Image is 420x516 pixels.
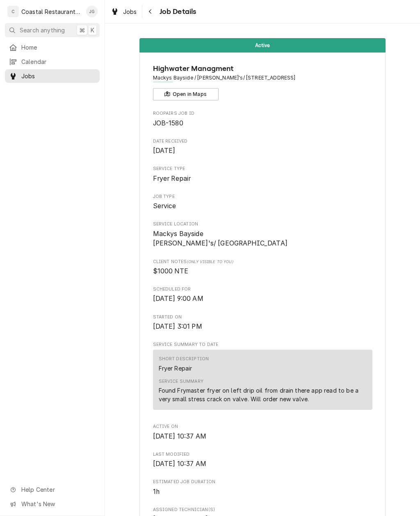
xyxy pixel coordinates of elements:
[91,26,94,34] span: K
[153,479,372,485] span: Estimated Job Duration
[153,193,372,211] div: Job Type
[157,6,196,17] span: Job Details
[153,459,372,469] span: Last Modified
[144,5,157,18] button: Navigate back
[153,423,372,441] div: Active On
[153,166,372,183] div: Service Type
[153,451,372,458] span: Last Modified
[153,119,183,127] span: JOB-1580
[153,174,372,184] span: Service Type
[21,485,95,494] span: Help Center
[153,202,176,210] span: Service
[21,500,95,508] span: What's New
[153,266,372,276] span: [object Object]
[153,488,160,496] span: 1h
[153,286,372,304] div: Scheduled For
[86,6,98,17] div: JG
[153,230,288,248] span: Mackys Bayside [PERSON_NAME]'s/ [GEOGRAPHIC_DATA]
[107,5,140,18] a: Jobs
[153,201,372,211] span: Job Type
[21,7,82,16] div: Coastal Restaurant Repair
[153,341,372,348] span: Service Summary To Date
[187,259,233,264] span: (Only Visible to You)
[153,479,372,496] div: Estimated Job Duration
[7,6,19,17] div: C
[86,6,98,17] div: James Gatton's Avatar
[159,386,367,403] div: Found Frymaster fryer on left drip oil from drain there app read to be a very small stress crack ...
[159,364,192,373] div: Fryer Repair
[153,350,372,414] div: Service Summary
[153,146,372,156] span: Date Received
[153,221,372,227] span: Service Location
[5,23,100,37] button: Search anything⌘K
[153,88,219,100] button: Open in Maps
[153,63,372,100] div: Client Information
[153,229,372,248] span: Service Location
[153,267,188,275] span: $1000 NTE
[153,432,206,440] span: [DATE] 10:37 AM
[153,322,372,332] span: Started On
[153,294,372,304] span: Scheduled For
[153,259,372,276] div: [object Object]
[79,26,85,34] span: ⌘
[153,147,176,155] span: [DATE]
[255,43,270,48] span: Active
[153,166,372,172] span: Service Type
[153,341,372,414] div: Service Summary To Date
[153,323,202,330] span: [DATE] 3:01 PM
[153,221,372,248] div: Service Location
[153,314,372,332] div: Started On
[5,483,100,496] a: Go to Help Center
[5,497,100,511] a: Go to What's New
[153,286,372,293] span: Scheduled For
[139,38,386,52] div: Status
[21,57,96,66] span: Calendar
[153,74,372,82] span: Address
[153,118,372,128] span: Roopairs Job ID
[153,314,372,321] span: Started On
[153,259,372,265] span: Client Notes
[153,295,203,302] span: [DATE] 9:00 AM
[153,451,372,469] div: Last Modified
[153,432,372,441] span: Active On
[153,507,372,513] span: Assigned Technician(s)
[153,138,372,156] div: Date Received
[5,41,100,54] a: Home
[153,193,372,200] span: Job Type
[153,487,372,497] span: Estimated Job Duration
[153,175,191,182] span: Fryer Repair
[20,26,65,34] span: Search anything
[21,43,96,52] span: Home
[153,63,372,74] span: Name
[123,7,137,16] span: Jobs
[153,110,372,128] div: Roopairs Job ID
[5,55,100,68] a: Calendar
[153,460,206,468] span: [DATE] 10:37 AM
[159,356,209,362] div: Short Description
[153,423,372,430] span: Active On
[159,378,203,385] div: Service Summary
[153,138,372,145] span: Date Received
[153,110,372,117] span: Roopairs Job ID
[5,69,100,83] a: Jobs
[21,72,96,80] span: Jobs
